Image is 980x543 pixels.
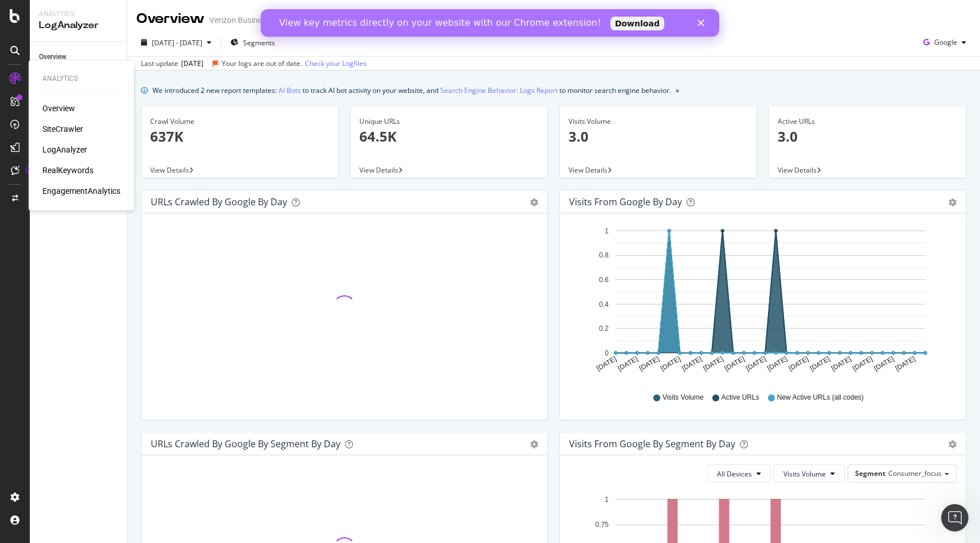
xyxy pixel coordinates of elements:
span: View Details [569,165,607,175]
div: Analytics [42,74,120,84]
div: Visits Volume [569,116,748,127]
div: Close [437,10,448,17]
span: New Active URLs (all codes) [777,393,864,403]
text: [DATE] [723,355,746,373]
iframe: Intercom live chat [941,504,969,532]
div: Verizon Business [209,14,270,26]
text: [DATE] [787,355,810,373]
text: [DATE] [873,355,896,373]
a: EngagementAnalytics [42,185,120,197]
span: Segment [855,468,885,478]
text: [DATE] [680,355,703,373]
text: [DATE] [894,355,917,373]
span: [DATE] - [DATE] [152,38,202,48]
p: 3.0 [778,127,957,146]
div: gear [948,440,957,448]
a: Overview [39,51,119,63]
button: [DATE] - [DATE] [136,33,216,52]
div: Overview [39,51,66,63]
p: 64.5K [359,127,539,146]
button: close banner [673,82,682,99]
div: info banner [141,84,966,96]
svg: A chart. [569,222,957,382]
button: Google [919,33,971,52]
div: URLs Crawled by Google by day [151,196,287,208]
button: All Devices [707,464,771,483]
span: View Details [150,165,189,175]
iframe: Intercom live chat banner [261,9,719,37]
text: 1 [605,495,609,503]
a: LogAnalyzer [42,144,87,155]
text: [DATE] [702,355,725,373]
div: Last update [141,58,367,69]
div: Analytics [39,9,117,19]
a: RealKeywords [42,165,93,176]
div: Active URLs [778,116,957,127]
a: AI Bots [279,84,301,96]
a: SiteCrawler [42,123,83,135]
div: LogAnalyzer [39,19,117,32]
a: Check your Logfiles [305,58,367,69]
span: Segments [243,38,275,48]
p: 637K [150,127,330,146]
span: Visits Volume [663,393,704,403]
text: [DATE] [744,355,767,373]
text: 0.75 [595,521,609,529]
span: View Details [359,165,398,175]
span: All Devices [717,469,752,479]
div: [DATE] [181,58,203,69]
text: 0.4 [599,300,609,308]
button: Visits Volume [774,464,845,483]
text: [DATE] [617,355,640,373]
a: Search Engine Behavior: Logs Report [440,84,558,96]
div: We introduced 2 new report templates: to track AI bot activity on your website, and to monitor se... [152,84,671,96]
div: gear [948,198,957,206]
text: [DATE] [638,355,661,373]
span: Active URLs [722,393,759,403]
span: View Details [778,165,817,175]
span: Consumer_focus [888,468,942,478]
div: URLs Crawled by Google By Segment By Day [151,438,340,450]
div: Crawl Volume [150,116,330,127]
text: 0.6 [599,276,609,284]
div: gear [530,198,538,206]
a: Overview [42,103,75,114]
div: Your logs are out of date. [222,58,302,69]
text: [DATE] [766,355,789,373]
span: Visits Volume [783,469,826,479]
div: Tooltip anchor [24,165,34,175]
text: [DATE] [830,355,853,373]
text: [DATE] [809,355,832,373]
button: Segments [226,33,280,52]
div: Visits from Google by day [569,196,682,208]
span: Google [934,37,957,47]
text: 0.8 [599,252,609,260]
text: [DATE] [659,355,682,373]
text: 1 [605,227,609,235]
text: 0.2 [599,325,609,333]
p: 3.0 [569,127,748,146]
text: 0 [605,349,609,357]
div: gear [530,440,538,448]
text: [DATE] [851,355,874,373]
div: Visits from Google By Segment By Day [569,438,735,450]
div: Unique URLs [359,116,539,127]
div: Overview [136,9,205,29]
text: [DATE] [595,355,618,373]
